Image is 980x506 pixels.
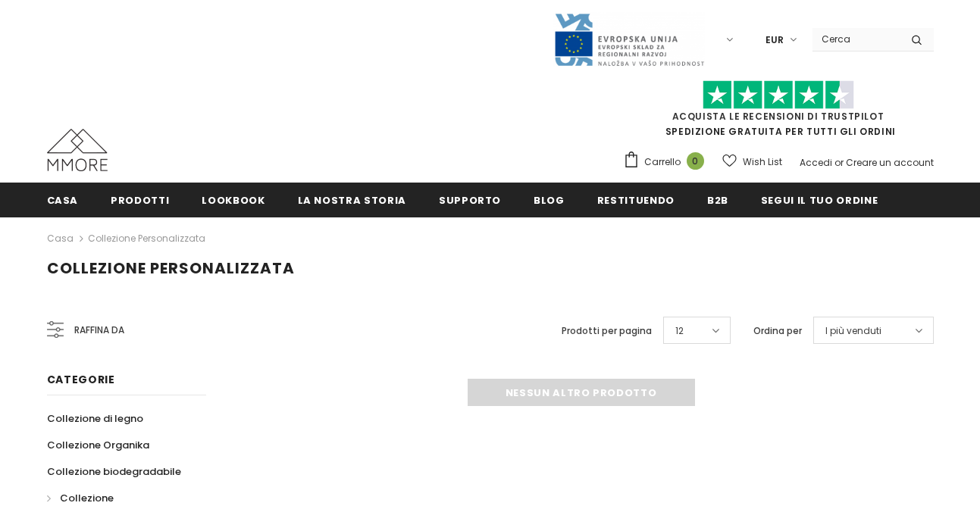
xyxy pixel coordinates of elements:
[846,156,934,169] a: Creare un account
[597,193,675,208] span: Restituendo
[47,129,108,171] img: Casi MMORE
[753,323,802,339] label: Ordina per
[722,148,782,175] a: Wish List
[202,183,265,217] a: Lookbook
[439,183,501,217] a: supporto
[597,183,675,217] a: Restituendo
[761,183,878,217] a: Segui il tuo ordine
[111,193,169,208] span: Prodotti
[47,438,149,452] span: Collezione Organika
[703,80,854,110] img: Fidati di Pilot Stars
[766,33,784,48] span: EUR
[74,322,124,339] span: Raffina da
[743,155,782,170] span: Wish List
[47,458,181,485] a: Collezione biodegradabile
[825,323,881,339] span: I più venduti
[644,155,681,170] span: Carrello
[707,183,728,217] a: B2B
[298,183,406,217] a: La nostra storia
[298,193,406,208] span: La nostra storia
[834,156,844,169] span: or
[47,193,79,208] span: Casa
[534,183,565,217] a: Blog
[47,230,74,248] a: Casa
[47,411,143,426] span: Collezione di legno
[687,152,704,170] span: 0
[623,87,934,138] span: SPEDIZIONE GRATUITA PER TUTTI GLI ORDINI
[47,432,149,458] a: Collezione Organika
[562,323,652,339] label: Prodotti per pagina
[47,405,143,432] a: Collezione di legno
[675,323,684,339] span: 12
[88,232,205,245] a: Collezione personalizzata
[553,12,705,67] img: Javni Razpis
[47,258,295,279] span: Collezione personalizzata
[707,193,728,208] span: B2B
[812,28,900,50] input: Search Site
[47,464,181,479] span: Collezione biodegradabile
[553,33,705,45] a: Javni Razpis
[47,372,115,387] span: Categorie
[534,193,565,208] span: Blog
[111,183,169,217] a: Prodotti
[672,110,885,123] a: Acquista le recensioni di TrustPilot
[202,193,265,208] span: Lookbook
[761,193,878,208] span: Segui il tuo ordine
[439,193,501,208] span: supporto
[47,183,79,217] a: Casa
[623,151,712,173] a: Carrello 0
[800,156,832,169] a: Accedi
